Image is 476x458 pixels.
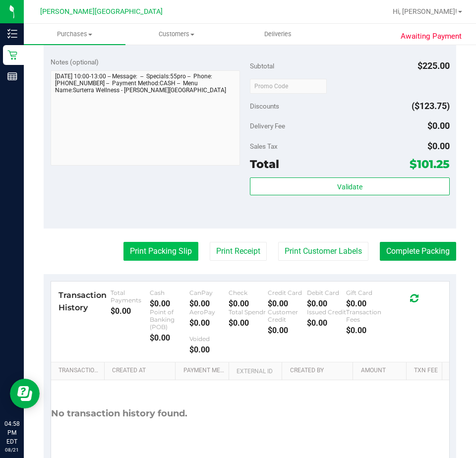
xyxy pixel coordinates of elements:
span: Deliveries [251,30,305,39]
div: $0.00 [111,306,150,316]
div: $0.00 [268,299,307,308]
span: ($123.75) [412,101,450,111]
div: Point of Banking (POB) [150,308,189,331]
button: Validate [250,177,450,195]
div: Customer Credit [268,308,307,323]
div: $0.00 [150,333,189,343]
span: Total [250,157,279,171]
div: $0.00 [307,299,346,308]
a: Payment Method [183,367,225,375]
div: $0.00 [189,345,229,354]
span: Sales Tax [250,142,278,150]
span: $101.25 [410,157,450,171]
a: Customers [125,24,227,45]
button: Print Customer Labels [278,242,368,261]
div: $0.00 [346,326,385,335]
div: $0.00 [346,299,385,308]
div: Debit Card [307,289,346,296]
p: 08/21 [4,446,19,454]
a: Created At [112,367,172,375]
span: Discounts [250,97,279,115]
div: $0.00 [189,299,229,308]
button: Complete Packing [380,242,456,261]
div: Total Spendr [229,308,268,316]
span: Notes (optional) [51,58,99,66]
div: $0.00 [189,318,229,328]
span: Subtotal [250,62,274,70]
span: Validate [337,183,362,191]
input: Promo Code [250,79,327,94]
iframe: Resource center [10,379,40,408]
a: Purchases [24,24,125,45]
div: Credit Card [268,289,307,296]
div: AeroPay [189,308,229,316]
div: $0.00 [229,318,268,328]
div: Total Payments [111,289,150,304]
button: Print Receipt [210,242,267,261]
span: Hi, [PERSON_NAME]! [393,7,457,15]
a: Amount [361,367,403,375]
span: Awaiting Payment [401,31,462,42]
div: Issued Credit [307,308,346,316]
span: Delivery Fee [250,122,285,130]
inline-svg: Retail [7,50,17,60]
div: No transaction history found. [51,380,187,447]
span: Purchases [24,30,125,39]
div: Cash [150,289,189,296]
div: Check [229,289,268,296]
div: Transaction Fees [346,308,385,323]
a: Deliveries [227,24,329,45]
div: $0.00 [229,299,268,308]
div: Gift Card [346,289,385,296]
a: Transaction ID [59,367,101,375]
button: Print Packing Slip [123,242,198,261]
inline-svg: Inventory [7,29,17,39]
span: $0.00 [427,120,450,131]
a: Txn Fee [414,367,438,375]
inline-svg: Reports [7,71,17,81]
a: Created By [290,367,350,375]
span: $0.00 [427,141,450,151]
div: $0.00 [268,326,307,335]
span: Customers [126,30,227,39]
div: $0.00 [307,318,346,328]
div: Voided [189,335,229,343]
span: $225.00 [417,60,450,71]
p: 04:58 PM EDT [4,419,19,446]
div: CanPay [189,289,229,296]
div: $0.00 [150,299,189,308]
th: External ID [229,362,282,380]
span: [PERSON_NAME][GEOGRAPHIC_DATA] [40,7,163,16]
